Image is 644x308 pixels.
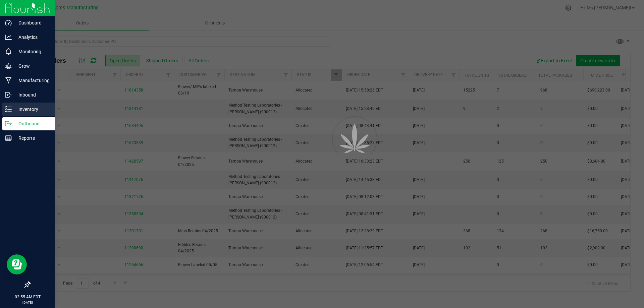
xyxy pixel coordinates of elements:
[12,120,52,128] p: Outbound
[12,91,52,99] p: Inbound
[5,135,12,141] inline-svg: Reports
[5,120,12,127] inline-svg: Outbound
[12,76,52,84] p: Manufacturing
[5,48,12,55] inline-svg: Monitoring
[3,300,52,305] p: [DATE]
[5,91,12,98] inline-svg: Inbound
[12,62,52,70] p: Grow
[12,19,52,27] p: Dashboard
[12,134,52,142] p: Reports
[5,34,12,41] inline-svg: Analytics
[5,63,12,69] inline-svg: Grow
[5,77,12,84] inline-svg: Manufacturing
[5,106,12,113] inline-svg: Inventory
[12,33,52,41] p: Analytics
[12,48,52,56] p: Monitoring
[5,19,12,26] inline-svg: Dashboard
[7,254,27,274] iframe: Resource center
[3,294,52,300] p: 02:55 AM EDT
[12,105,52,113] p: Inventory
